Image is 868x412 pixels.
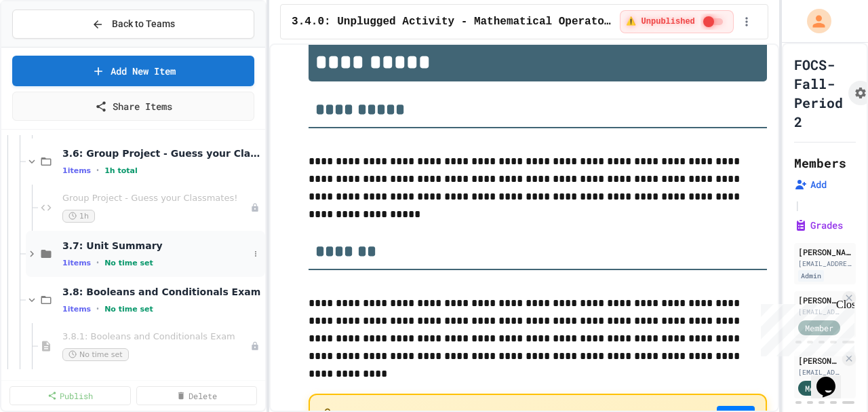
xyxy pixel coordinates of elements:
[9,386,131,405] a: Publish
[5,5,94,86] div: Chat with us now!Close
[62,331,250,343] span: 3.8.1: Booleans and Conditionals Exam
[794,178,827,191] button: Add
[798,259,852,269] div: [EMAIL_ADDRESS][PERSON_NAME][DOMAIN_NAME]
[250,203,260,212] div: Unpublished
[794,219,843,232] button: Grades
[626,16,694,27] span: ⚠️ Unpublished
[12,92,254,121] a: Share Items
[620,10,733,33] div: ⚠️ Students cannot see this content! Click the toggle to publish it and make it visible to your c...
[112,17,175,31] span: Back to Teams
[104,259,153,267] span: No time set
[96,257,99,268] span: •
[104,166,138,175] span: 1h total
[62,166,91,175] span: 1 items
[96,165,99,176] span: •
[805,382,833,394] span: Member
[794,153,846,172] h2: Members
[96,303,99,314] span: •
[62,348,129,361] span: No time set
[798,270,824,282] div: Admin
[62,147,262,160] span: 3.6: Group Project - Guess your Classmates!
[794,197,801,213] span: |
[62,259,91,267] span: 1 items
[798,367,840,377] div: [EMAIL_ADDRESS][DOMAIN_NAME]
[12,10,254,39] button: Back to Teams
[755,299,854,356] iframe: chat widget
[62,193,250,204] span: Group Project - Guess your Classmates!
[793,5,835,37] div: My Account
[62,210,95,223] span: 1h
[104,305,153,314] span: No time set
[62,286,262,298] span: 3.8: Booleans and Conditionals Exam
[249,247,262,261] button: More options
[250,341,260,351] div: Unpublished
[136,386,258,405] a: Delete
[62,240,249,252] span: 3.7: Unit Summary
[798,294,840,306] div: [PERSON_NAME]
[798,354,840,367] div: [PERSON_NAME]
[798,246,852,258] div: [PERSON_NAME]
[12,56,254,86] a: Add New Item
[794,55,843,131] h1: FOCS-Fall-Period 2
[62,305,91,314] span: 1 items
[811,358,854,398] iframe: chat widget
[292,14,614,30] span: 3.4.0: Unplugged Activity - Mathematical Operators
